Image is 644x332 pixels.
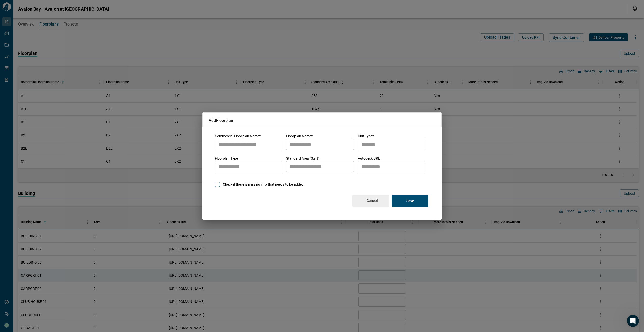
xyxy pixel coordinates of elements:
div: search [215,139,282,150]
h2: Add Floorplan [202,112,442,127]
div: search [286,139,354,150]
span: Floorplan Type [215,156,238,160]
span: Unit Type* [358,134,374,138]
span: Autodesk URL [358,156,380,160]
span: Standard Area (Sq ft) [286,156,319,160]
button: Save [392,195,428,207]
p: Unit type required* [361,151,422,156]
p: Cancel [367,198,378,203]
span: Floorplan Name* [286,134,313,138]
div: search [215,161,282,172]
div: search [358,139,425,150]
span: Commercial Floorplan Name* [215,134,261,138]
p: Commercial floorplan name required* [218,151,279,156]
p: Save [406,199,414,203]
span: Check if there is missing info that needs to be added [223,182,304,187]
button: Cancel [352,195,389,207]
p: Floorplan name exists [290,151,350,156]
div: search [286,161,354,172]
p: Area required* [290,173,350,178]
iframe: Intercom live chat [627,315,639,327]
div: autodesk_url [358,161,425,172]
